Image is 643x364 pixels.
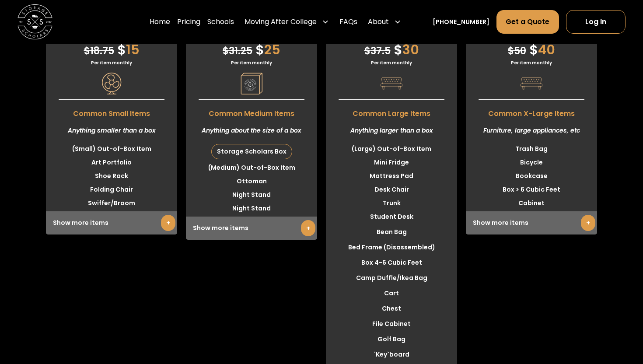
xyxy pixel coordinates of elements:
span: $ [223,44,229,58]
div: Per item monthly [466,59,597,66]
a: Pricing [177,10,200,34]
a: + [301,220,315,236]
li: Cabinet [466,196,597,210]
li: Mattress Pad [326,169,457,183]
span: $ [364,44,370,58]
span: Common Medium Items [186,104,317,119]
span: 18.75 [84,44,114,58]
div: Storage Scholars Box [212,144,292,159]
li: Bookcase [466,169,597,183]
a: Log In [566,10,626,34]
span: 37.5 [364,44,391,58]
span: $ [394,40,402,59]
li: `Key`board [326,348,457,361]
div: Per item monthly [186,59,317,66]
span: $ [255,40,264,59]
a: [PHONE_NUMBER] [433,17,489,27]
div: Anything about the size of a box [186,119,317,142]
span: 50 [508,44,526,58]
li: Box > 6 Cubic Feet [466,183,597,196]
a: FAQs [339,10,357,34]
div: Furniture, large appliances, etc [466,119,597,142]
div: Show more items [186,217,317,240]
img: Pricing Category Icon [101,73,122,94]
li: Chest [326,302,457,315]
li: Bed Frame (Disassembled) [326,241,457,254]
li: Desk Chair [326,183,457,196]
li: Trunk [326,196,457,210]
span: Common Large Items [326,104,457,119]
div: About [364,10,405,34]
li: Shoe Rack [46,169,177,183]
li: Camp Duffle/Ikea Bag [326,271,457,285]
span: $ [117,40,126,59]
a: Home [150,10,170,34]
div: Show more items [466,211,597,234]
div: Per item monthly [326,59,457,66]
li: Student Desk [326,210,457,224]
li: Golf Bag [326,332,457,346]
a: Schools [207,10,234,34]
div: 25 [186,35,317,59]
span: 31.25 [223,44,252,58]
li: Art Portfolio [46,156,177,169]
img: Pricing Category Icon [241,73,262,94]
a: Get a Quote [496,10,559,34]
img: Storage Scholars main logo [17,4,52,39]
li: Bean Bag [326,225,457,239]
li: (Large) Out-of-Box Item [326,142,457,156]
li: Trash Bag [466,142,597,156]
div: Anything larger than a box [326,119,457,142]
li: Cart [326,287,457,300]
div: Anything smaller than a box [46,119,177,142]
li: Swiffer/Broom [46,196,177,210]
li: Bicycle [466,156,597,169]
li: Ottoman [186,175,317,188]
span: $ [508,44,514,58]
img: Pricing Category Icon [381,73,402,94]
li: Folding Chair [46,183,177,196]
div: Moving After College [245,17,317,27]
span: Common Small Items [46,104,177,119]
div: 15 [46,35,177,59]
img: Pricing Category Icon [521,73,542,94]
li: Mini Fridge [326,156,457,169]
div: 40 [466,35,597,59]
li: Night Stand [186,188,317,202]
li: File Cabinet [326,317,457,331]
a: + [581,215,595,231]
span: $ [84,44,90,58]
span: $ [529,40,538,59]
span: Common X-Large Items [466,104,597,119]
a: + [161,215,175,231]
div: 30 [326,35,457,59]
li: Box 4-6 Cubic Feet [326,256,457,269]
li: (Medium) Out-of-Box Item [186,161,317,175]
li: Night Stand [186,202,317,215]
div: Show more items [46,211,177,234]
div: About [368,17,389,27]
div: Per item monthly [46,59,177,66]
li: (Small) Out-of-Box Item [46,142,177,156]
div: Moving After College [241,10,332,34]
